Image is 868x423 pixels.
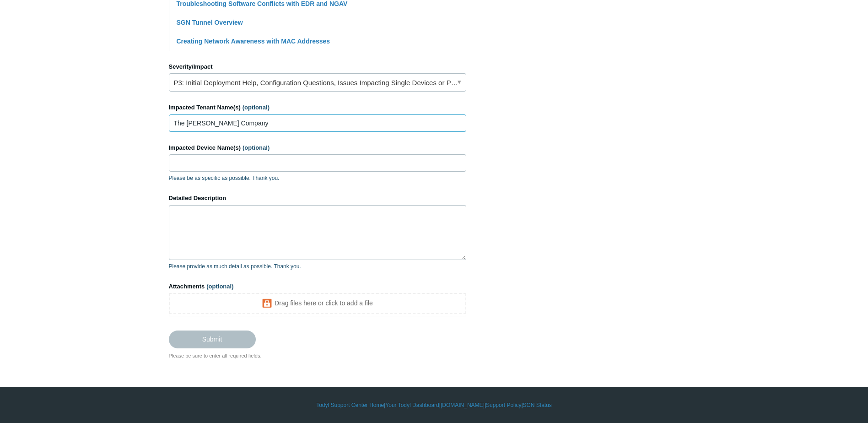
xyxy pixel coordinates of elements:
a: Support Policy [486,401,521,409]
a: [DOMAIN_NAME] [441,401,485,409]
a: SGN Status [523,401,552,409]
a: SGN Tunnel Overview [177,19,243,26]
label: Severity/Impact [169,62,466,71]
label: Impacted Device Name(s) [169,143,466,152]
label: Detailed Description [169,194,466,203]
span: (optional) [206,283,233,290]
a: Todyl Support Center Home [316,401,384,409]
div: | | | | [169,401,700,409]
span: (optional) [243,104,270,111]
p: Please provide as much detail as possible. Thank you. [169,262,466,271]
a: P3: Initial Deployment Help, Configuration Questions, Issues Impacting Single Devices or Past Out... [169,73,466,92]
label: Attachments [169,282,466,291]
input: Submit [169,331,256,348]
label: Impacted Tenant Name(s) [169,103,466,112]
a: Your Todyl Dashboard [385,401,439,409]
p: Please be as specific as possible. Thank you. [169,174,466,182]
div: Please be sure to enter all required fields. [169,352,466,360]
a: Creating Network Awareness with MAC Addresses [177,38,330,45]
span: (optional) [243,144,270,151]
